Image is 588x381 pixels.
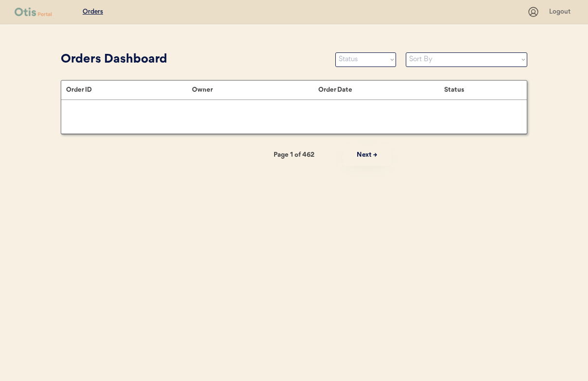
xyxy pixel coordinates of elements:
button: Next → [343,144,391,166]
u: Orders [83,8,103,15]
div: Orders Dashboard [61,50,326,69]
div: Logout [549,7,573,17]
div: Order Date [318,86,444,94]
div: Page 1 of 462 [245,149,343,161]
div: Order ID [66,86,192,94]
div: Status [444,86,517,94]
div: Owner [192,86,318,94]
